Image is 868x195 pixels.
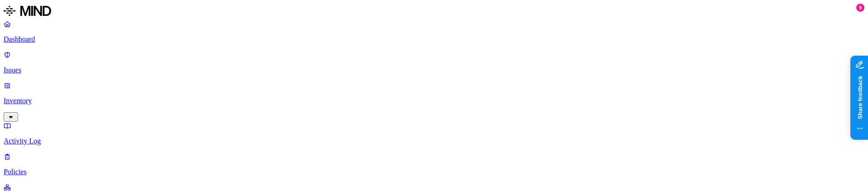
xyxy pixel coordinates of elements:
p: Dashboard [4,35,864,43]
a: Inventory [4,81,864,120]
p: Inventory [4,97,864,105]
div: 9 [856,4,864,12]
p: Activity Log [4,137,864,145]
a: Dashboard [4,20,864,43]
p: Issues [4,66,864,74]
img: MIND [4,4,51,18]
a: Policies [4,152,864,176]
p: Policies [4,168,864,176]
a: Issues [4,51,864,74]
a: Activity Log [4,122,864,145]
a: MIND [4,4,864,20]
